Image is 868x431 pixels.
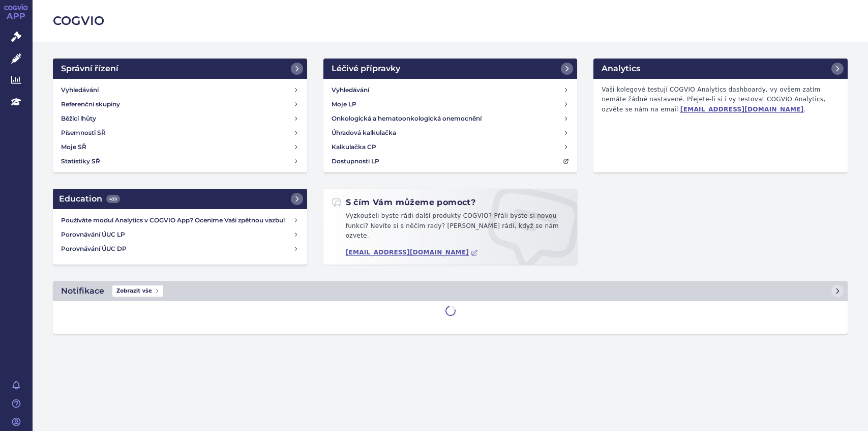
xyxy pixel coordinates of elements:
h4: Kalkulačka CP [332,142,376,152]
h2: Správní řízení [61,63,118,75]
h2: COGVIO [53,12,848,30]
h4: Moje LP [332,99,356,109]
a: Statistiky SŘ [57,154,303,168]
a: Správní řízení [53,59,307,79]
a: Léčivé přípravky [323,59,578,79]
a: Písemnosti SŘ [57,126,303,140]
a: Úhradová kalkulačka [327,126,574,140]
a: [EMAIL_ADDRESS][DOMAIN_NAME] [680,106,804,113]
a: Referenční skupiny [57,97,303,111]
a: Porovnávání ÚUC LP [57,227,303,242]
h4: Vyhledávání [332,85,369,95]
a: Vyhledávání [327,83,574,97]
a: Běžící lhůty [57,111,303,126]
h2: S čím Vám můžeme pomoct? [332,197,476,208]
h4: Úhradová kalkulačka [332,128,396,138]
h2: Analytics [602,63,640,75]
a: Analytics [593,59,848,79]
a: Používáte modul Analytics v COGVIO App? Oceníme Vaši zpětnou vazbu! [57,213,303,227]
h4: Vyhledávání [61,85,99,95]
span: Zobrazit vše [112,285,163,297]
h2: Notifikace [61,285,104,297]
h2: Education [59,193,120,205]
a: Moje LP [327,97,574,111]
h4: Používáte modul Analytics v COGVIO App? Oceníme Vaši zpětnou vazbu! [61,215,293,225]
h4: Porovnávání ÚUC LP [61,229,293,240]
h4: Písemnosti SŘ [61,128,106,138]
p: Vyzkoušeli byste rádi další produkty COGVIO? Přáli byste si novou funkci? Nevíte si s něčím rady?... [332,211,570,245]
a: Dostupnosti LP [327,154,574,168]
span: 439 [106,195,120,203]
p: Vaši kolegové testují COGVIO Analytics dashboardy, vy ovšem zatím nemáte žádné nastavené. Přejete... [597,83,844,117]
a: Vyhledávání [57,83,303,97]
a: Education439 [53,189,307,209]
h4: Referenční skupiny [61,99,120,109]
h4: Porovnávání ÚUC DP [61,244,293,254]
h2: Léčivé přípravky [332,63,400,75]
a: [EMAIL_ADDRESS][DOMAIN_NAME] [346,249,478,256]
h4: Dostupnosti LP [332,156,379,166]
a: Kalkulačka CP [327,140,574,154]
h4: Onkologická a hematoonkologická onemocnění [332,113,482,124]
a: Onkologická a hematoonkologická onemocnění [327,111,574,126]
a: Moje SŘ [57,140,303,154]
h4: Běžící lhůty [61,113,96,124]
h4: Statistiky SŘ [61,156,100,166]
a: NotifikaceZobrazit vše [53,281,848,301]
h4: Moje SŘ [61,142,86,152]
a: Porovnávání ÚUC DP [57,242,303,256]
